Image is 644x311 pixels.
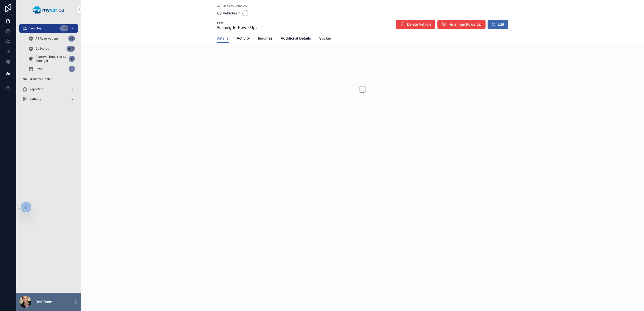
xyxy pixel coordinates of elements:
[69,66,75,72] div: 10
[35,299,52,304] p: Dev Team
[19,24,78,33] a: Vehicles355
[29,26,41,30] span: Vehicles
[281,34,311,44] a: Additional Details
[29,87,43,91] span: Reporting
[488,20,508,29] button: Edit
[217,36,229,41] span: Details
[29,97,41,101] span: Settings
[319,34,331,44] a: Sticker
[29,77,52,81] span: Transfer Center
[16,20,81,111] div: scrollable content
[68,35,75,42] div: 53
[281,36,311,41] span: Additional Details
[217,24,257,30] span: Pushing to PowerUp:
[217,11,237,16] a: Vehicles
[223,11,237,16] span: Vehicles
[258,34,273,44] a: Inquiries
[237,34,250,44] a: Activity
[25,64,78,74] a: Draft10
[19,95,78,104] a: Settings
[25,34,78,43] a: All Reservations53
[437,20,486,29] button: Hide from PowerUp
[407,22,431,27] span: Delete Vehicle
[19,85,78,94] a: Reporting
[449,22,481,27] span: Hide from PowerUp
[67,46,75,52] div: 656
[35,67,43,71] span: Draft
[69,56,75,62] div: 5
[35,47,49,51] span: Delivered
[319,36,331,41] span: Sticker
[35,36,58,41] span: All Reservations
[217,34,229,43] a: Details
[35,55,67,63] span: Approval Required by Manager
[25,44,78,53] a: Delivered656
[217,4,247,8] a: Back to Vehicles
[223,4,247,8] span: Back to Vehicles
[25,54,78,63] a: Approval Required by Manager5
[33,6,64,14] img: App logo
[258,36,273,41] span: Inquiries
[396,20,435,29] button: Delete Vehicle
[19,75,78,84] a: Transfer Center
[60,25,68,31] div: 355
[237,36,250,41] span: Activity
